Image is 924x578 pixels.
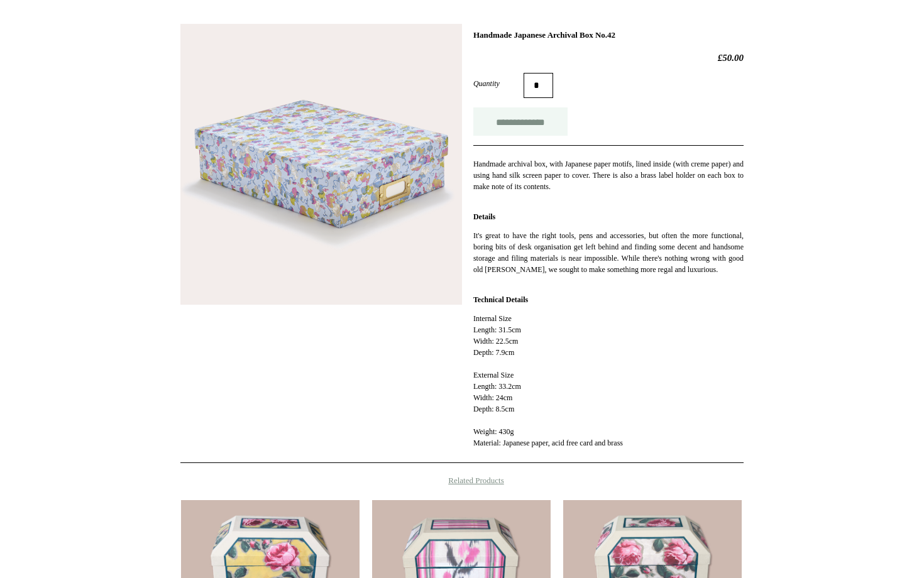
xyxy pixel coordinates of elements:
p: It's great to have the right tools, pens and accessories, but often the more functional, boring b... [473,230,744,275]
h1: Handmade Japanese Archival Box No.42 [473,30,744,40]
p: Handmade archival box, with Japanese paper motifs, lined inside (with creme paper) and using hand... [473,158,744,192]
p: Internal Size Length: 31.5cm Width: 22.5cm Depth: 7.9cm External Size Length: 33.2cm Width: 24cm ... [473,313,744,449]
label: Quantity [473,78,524,89]
h4: Related Products [148,476,776,486]
img: Handmade Japanese Archival Box No.42 [180,24,462,305]
strong: Details [473,212,495,221]
strong: Technical Details [473,295,528,304]
h2: £50.00 [473,52,744,63]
